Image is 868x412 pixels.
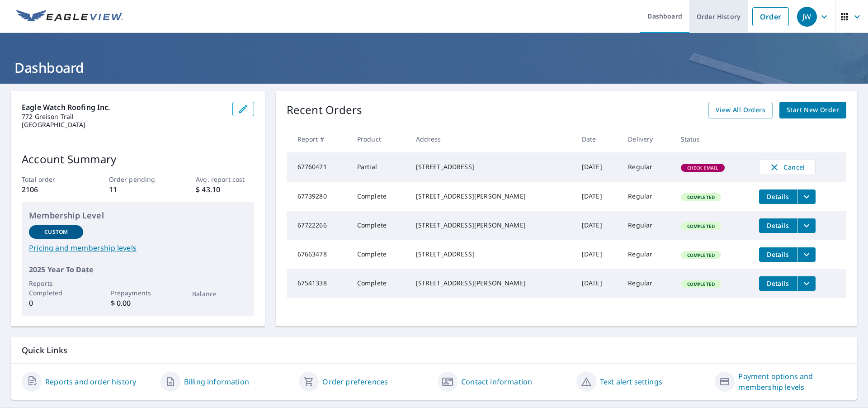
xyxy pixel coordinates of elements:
button: filesDropdownBtn-67739280 [797,189,816,204]
span: Completed [682,223,720,229]
td: Regular [621,240,673,269]
td: 67739280 [287,182,350,211]
div: [STREET_ADDRESS][PERSON_NAME] [416,279,567,288]
td: Regular [621,269,673,298]
p: 2106 [22,184,80,195]
td: 67663478 [287,240,350,269]
a: Payment options and membership levels [738,371,846,393]
p: Membership Level [29,209,247,222]
p: Recent Orders [287,102,363,118]
span: Completed [682,281,720,287]
td: [DATE] [575,182,621,211]
th: Date [575,126,621,152]
span: Completed [682,194,720,200]
p: Total order [22,175,80,184]
span: Details [764,192,792,201]
p: Prepayments [111,288,165,298]
p: 0 [29,298,83,308]
td: [DATE] [575,240,621,269]
a: Order [752,7,789,26]
td: 67541338 [287,269,350,298]
th: Address [409,126,575,152]
div: [STREET_ADDRESS] [416,162,567,171]
th: Delivery [621,126,673,152]
a: View All Orders [708,102,773,118]
img: EV Logo [16,10,123,24]
a: Contact information [461,376,532,387]
a: Billing information [184,376,249,387]
a: Start New Order [779,102,846,118]
p: [GEOGRAPHIC_DATA] [22,121,225,129]
div: [STREET_ADDRESS] [416,250,567,259]
p: Order pending [109,175,167,184]
button: detailsBtn-67541338 [759,276,797,291]
button: Cancel [759,160,816,175]
th: Report # [287,126,350,152]
a: Reports and order history [45,376,136,387]
td: Regular [621,211,673,240]
p: 11 [109,184,167,195]
a: Text alert settings [600,376,662,387]
td: Complete [350,182,409,211]
span: Start New Order [787,104,839,116]
span: Cancel [769,162,806,173]
span: Check Email [682,165,724,171]
td: Complete [350,269,409,298]
button: detailsBtn-67663478 [759,247,797,262]
td: 67760471 [287,152,350,182]
button: filesDropdownBtn-67541338 [797,276,816,291]
td: [DATE] [575,269,621,298]
p: Custom [44,228,68,236]
th: Product [350,126,409,152]
div: JW [797,7,817,27]
h1: Dashboard [11,58,857,77]
p: Balance [192,289,246,298]
button: detailsBtn-67722266 [759,218,797,233]
p: Reports Completed [29,279,83,298]
p: Eagle Watch Roofing Inc. [22,102,225,113]
td: Partial [350,152,409,182]
span: Details [764,221,792,230]
span: Details [764,250,792,259]
span: Details [764,279,792,288]
p: 2025 Year To Date [29,264,247,275]
td: Complete [350,240,409,269]
p: $ 43.10 [196,184,254,195]
a: Pricing and membership levels [29,242,247,253]
p: Quick Links [22,345,846,356]
div: [STREET_ADDRESS][PERSON_NAME] [416,221,567,230]
p: $ 0.00 [111,298,165,308]
td: 67722266 [287,211,350,240]
button: filesDropdownBtn-67663478 [797,247,816,262]
p: 772 Greison Trail [22,113,225,121]
th: Status [674,126,752,152]
td: Regular [621,152,673,182]
button: filesDropdownBtn-67722266 [797,218,816,233]
div: [STREET_ADDRESS][PERSON_NAME] [416,192,567,201]
p: Avg. report cost [196,175,254,184]
td: [DATE] [575,211,621,240]
td: [DATE] [575,152,621,182]
span: Completed [682,252,720,258]
a: Order preferences [322,376,388,387]
button: detailsBtn-67739280 [759,189,797,204]
td: Regular [621,182,673,211]
span: View All Orders [716,104,765,116]
td: Complete [350,211,409,240]
p: Account Summary [22,151,254,167]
